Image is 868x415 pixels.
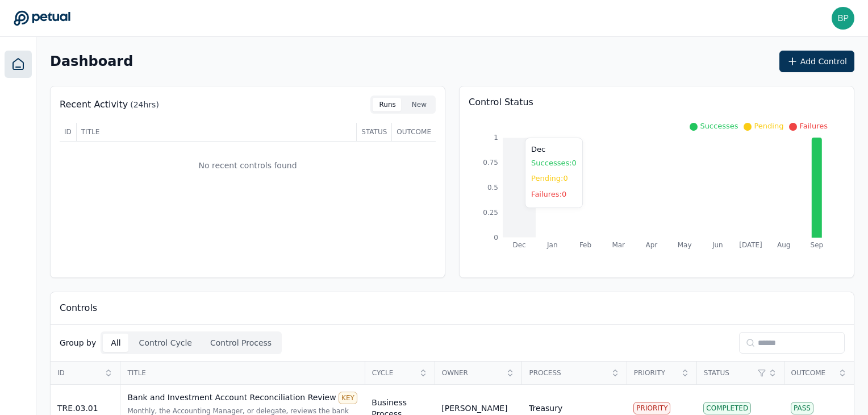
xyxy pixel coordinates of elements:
tspan: 1 [494,134,498,142]
tspan: Feb [579,241,591,249]
p: Controls [60,301,97,315]
span: ID [64,127,72,136]
tspan: 0.25 [483,209,498,217]
tspan: 0.5 [487,184,498,192]
span: Status [704,368,754,377]
div: Treasury [529,402,562,414]
a: Go to Dashboard [14,10,70,26]
div: Pass [791,402,813,414]
tspan: Jan [546,241,558,249]
button: Add Control [779,51,854,72]
button: Control Process [202,334,279,352]
p: (24hrs) [130,99,159,110]
div: Bank and Investment Account Reconciliation Review [127,392,358,404]
tspan: Aug [777,241,790,249]
span: Status [361,127,387,136]
img: bphillis@eose.com [832,7,854,30]
tspan: Mar [612,241,625,249]
td: No recent controls found [60,142,436,190]
span: Failures [799,122,828,130]
tspan: Apr [646,241,658,249]
span: Title [127,368,357,377]
div: KEY [339,392,357,404]
div: [PERSON_NAME] [441,402,507,414]
p: Recent Activity [60,98,128,111]
span: Successes [700,122,738,130]
h2: Dashboard [50,53,133,69]
button: All [103,334,128,352]
tspan: Sep [811,241,824,249]
tspan: Jun [712,241,723,249]
p: Control Status [469,96,845,109]
p: Group by [60,337,96,348]
button: Control Cycle [131,334,200,352]
span: Title [81,127,352,136]
div: Completed [703,402,751,414]
a: Dashboard [5,51,32,78]
button: Runs [373,98,403,111]
tspan: Dec [512,241,525,249]
span: Priority [634,368,677,377]
button: New [405,98,433,111]
span: Outcome [791,368,835,377]
span: Pending [754,122,783,130]
tspan: [DATE] [739,241,762,249]
span: Process [529,368,607,377]
div: TRE.03.01 [57,402,113,414]
span: Owner [442,368,503,377]
tspan: May [678,241,692,249]
div: PRIORITY [633,402,670,414]
span: ID [57,368,101,377]
span: Outcome [397,127,431,136]
span: Cycle [372,368,415,377]
tspan: 0 [494,234,498,242]
tspan: 0.75 [483,159,498,167]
